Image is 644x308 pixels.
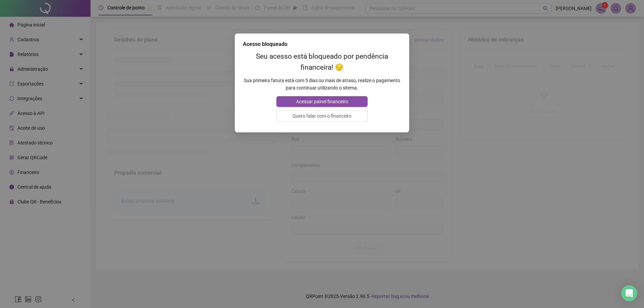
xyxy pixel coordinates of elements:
button: Quero falar com o financeiro [276,110,367,122]
div: Acesso bloqueado [243,40,401,48]
h2: Seu acesso está bloqueado por pendência financeira! 😔 [243,51,401,73]
div: Open Intercom Messenger [621,285,637,301]
p: Sua primeira fatura está com 5 dias ou mais de atraso, realize o pagamento para continuar utiliza... [243,77,401,91]
button: Acessar painel financeiro [276,96,367,107]
span: Acessar painel financeiro [296,98,348,105]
